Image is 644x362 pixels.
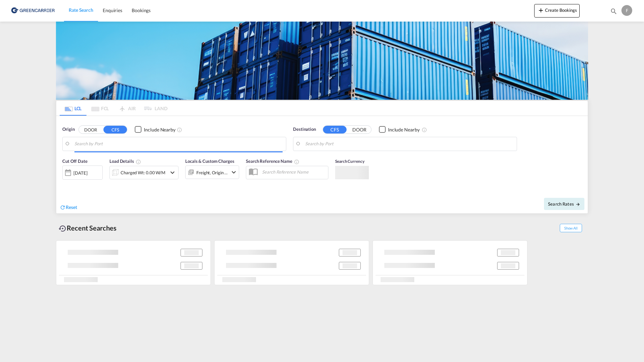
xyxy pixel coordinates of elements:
[56,220,119,236] div: Recent Searches
[56,22,588,100] img: GreenCarrierFCL_LCL.png
[388,126,420,133] div: Include Nearby
[246,158,299,164] span: Search Reference Name
[323,126,347,133] button: CFS
[69,7,93,13] span: Rate Search
[10,3,56,18] img: 8cf206808afe11efa76fcd1e3d746489.png
[548,201,580,207] span: Search Rates
[60,204,66,210] md-icon: icon-refresh
[132,7,151,13] span: Bookings
[177,127,182,132] md-icon: Unchecked: Ignores neighbouring ports when fetching rates.Checked : Includes neighbouring ports w...
[621,5,632,16] div: F
[560,224,582,232] span: Show All
[62,126,74,133] span: Origin
[534,4,580,18] button: icon-plus 400-fgCreate Bookings
[379,126,420,133] md-checkbox: Checkbox No Ink
[103,7,122,13] span: Enquiries
[168,169,176,177] md-icon: icon-chevron-down
[121,168,165,177] div: Charged Wt: 0.00 W/M
[103,126,127,133] button: CFS
[610,7,617,18] div: icon-magnify
[185,165,239,179] div: Freight Origin Destinationicon-chevron-down
[59,224,67,233] md-icon: icon-backup-restore
[136,159,141,164] md-icon: Chargeable Weight
[56,116,588,213] div: Origin DOOR CFS Checkbox No InkUnchecked: Ignores neighbouring ports when fetching rates.Checked ...
[62,158,88,164] span: Cut Off Date
[576,202,580,207] md-icon: icon-arrow-right
[66,204,77,210] span: Reset
[144,126,175,133] div: Include Nearby
[196,168,228,177] div: Freight Origin Destination
[135,126,175,133] md-checkbox: Checkbox No Ink
[537,6,545,14] md-icon: icon-plus 400-fg
[230,168,238,176] md-icon: icon-chevron-down
[60,101,167,116] md-pagination-wrapper: Use the left and right arrow keys to navigate between tabs
[422,127,427,132] md-icon: Unchecked: Ignores neighbouring ports when fetching rates.Checked : Includes neighbouring ports w...
[293,126,316,133] span: Destination
[185,158,234,164] span: Locals & Custom Charges
[73,170,87,176] div: [DATE]
[610,7,617,15] md-icon: icon-magnify
[348,126,371,133] button: DOOR
[259,167,328,177] input: Search Reference Name
[62,165,103,180] div: [DATE]
[60,101,87,116] md-tab-item: LCL
[335,159,364,164] span: Search Currency
[294,159,299,164] md-icon: Your search will be saved by the below given name
[62,179,67,188] md-datepicker: Select
[60,204,77,211] div: icon-refreshReset
[109,166,179,179] div: Charged Wt: 0.00 W/Micon-chevron-down
[74,139,283,149] input: Search by Port
[109,158,141,164] span: Load Details
[79,126,102,133] button: DOOR
[544,198,584,210] button: Search Ratesicon-arrow-right
[305,139,513,149] input: Search by Port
